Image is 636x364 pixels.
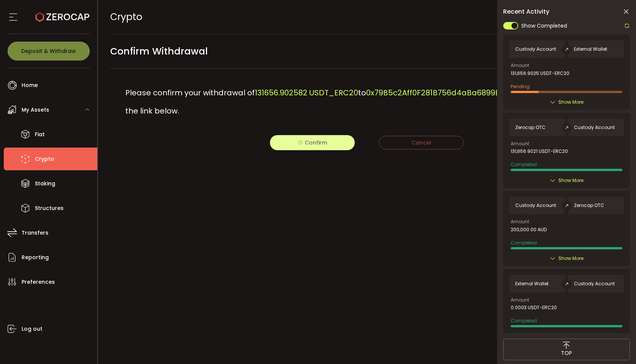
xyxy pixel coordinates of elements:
[412,139,431,146] span: Cancel
[21,48,76,54] span: Deposit & Withdraw
[8,42,90,61] button: Deposit & Withdraw
[22,252,49,263] span: Reporting
[22,324,42,334] span: Log out
[110,10,142,23] span: Crypto
[379,136,464,149] button: Cancel
[503,9,549,15] span: Recent Activity
[35,129,45,140] span: Fiat
[22,277,55,288] span: Preferences
[598,328,636,364] iframe: Chat Widget
[366,87,553,98] span: 0x79B5c2Aff0F281B756d4aBa6899E640df9F73EdD
[22,104,49,115] span: My Assets
[22,227,48,238] span: Transfers
[35,178,55,189] span: Staking
[255,87,358,98] span: 131656.902582 USDT_ERC20
[358,87,366,98] span: to
[561,349,572,357] span: TOP
[110,43,208,60] span: Confirm Withdrawal
[125,87,255,98] span: Please confirm your withdrawal of
[35,203,64,214] span: Structures
[22,80,38,91] span: Home
[35,154,54,165] span: Crypto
